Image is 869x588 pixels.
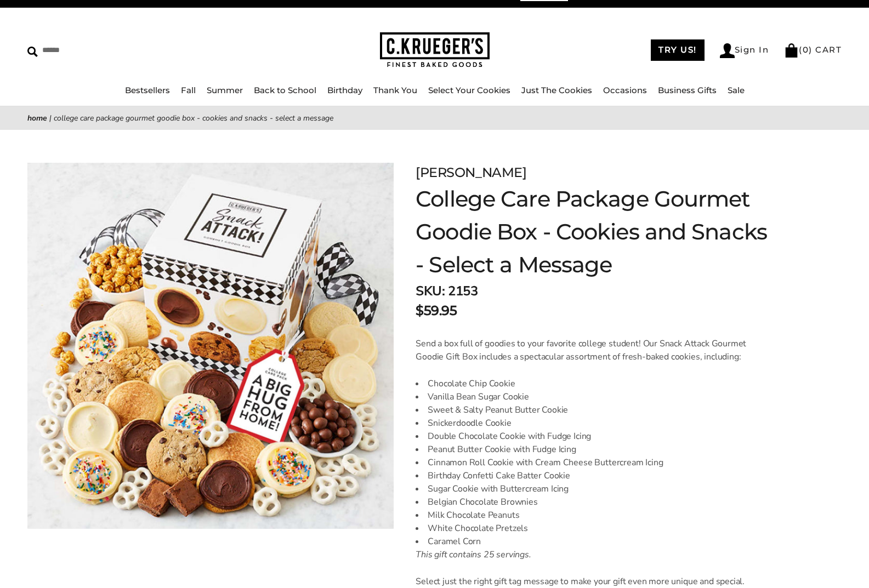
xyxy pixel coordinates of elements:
[416,403,768,416] li: Sweet & Salty Peanut Butter Cookie
[54,113,333,123] span: College Care Package Gourmet Goodie Box - Cookies and Snacks - Select a Message
[380,32,490,68] img: C.KRUEGER'S
[784,44,842,55] a: (0) CART
[49,113,52,123] span: |
[27,112,842,124] nav: breadcrumbs
[416,430,768,443] li: Double Chocolate Cookie with Fudge Icing
[720,43,735,58] img: Account
[448,282,478,300] span: 2153
[27,113,47,123] a: Home
[416,282,445,300] strong: SKU:
[658,85,717,95] a: Business Gifts
[416,575,768,588] p: Select just the right gift tag message to make your gift even more unique and special.
[428,85,510,95] a: Select Your Cookies
[416,495,768,509] li: Belgian Chocolate Brownies
[373,85,417,95] a: Thank You
[651,39,705,61] a: TRY US!
[416,163,768,182] p: [PERSON_NAME]
[27,42,158,59] input: Search
[27,163,394,529] img: College Care Package Gourmet Goodie Box - Cookies and Snacks - Select a Message
[416,301,457,321] p: $59.95
[416,337,768,363] p: Send a box full of goodies to your favorite college student! Our Snack Attack Gourmet Goodie Gift...
[416,377,768,390] li: Chocolate Chip Cookie
[521,85,592,95] a: Just The Cookies
[416,549,531,561] em: This gift contains 25 servings.
[27,47,38,57] img: Search
[416,509,768,522] li: Milk Chocolate Peanuts
[416,390,768,403] li: Vanilla Bean Sugar Cookie
[254,85,316,95] a: Back to School
[416,416,768,430] li: Snickerdoodle Cookie
[416,482,768,495] li: Sugar Cookie with Buttercream Icing
[416,456,768,469] li: Cinnamon Roll Cookie with Cream Cheese Buttercream Icing
[728,85,745,95] a: Sale
[207,85,243,95] a: Summer
[784,43,799,58] img: Bag
[181,85,196,95] a: Fall
[603,85,647,95] a: Occasions
[125,85,170,95] a: Bestsellers
[416,469,768,482] li: Birthday Confetti Cake Batter Cookie
[416,535,768,548] li: Caramel Corn
[416,182,768,281] h1: College Care Package Gourmet Goodie Box - Cookies and Snacks - Select a Message
[416,443,768,456] li: Peanut Butter Cookie with Fudge Icing
[720,43,769,58] a: Sign In
[327,85,362,95] a: Birthday
[416,522,768,535] li: White Chocolate Pretzels
[803,44,809,55] span: 0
